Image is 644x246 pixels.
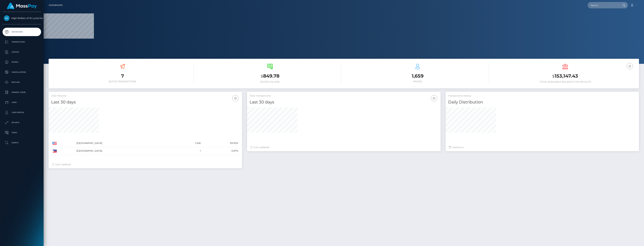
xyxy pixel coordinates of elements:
a: Batches [3,78,41,86]
input: Search... [588,2,619,8]
h4: Last 30 days [51,99,239,105]
small: $ [261,74,263,79]
p: Transactions [4,39,40,44]
p: Cancellations [4,70,40,75]
a: API Keys [3,118,41,127]
h3: 849.78 [199,73,341,80]
h3: 153,147.43 [494,73,636,80]
img: High Rollers of St Lucie Inc [4,15,10,21]
td: 1 [174,147,202,155]
a: Payees [3,58,41,66]
p: Search [4,140,40,145]
small: $ [552,74,555,79]
a: Search [3,139,41,147]
a: Taxes [3,128,41,137]
h6: [DATE] Transactions [51,80,194,83]
h6: Payees [346,80,489,83]
a: User Profile [3,108,41,117]
p: Links [4,100,40,105]
h3: 7 [51,73,194,79]
h6: [DATE] Volume [199,80,341,83]
div: Just Updated [52,163,239,166]
h6: Total Available Balance for Payouts [494,80,636,83]
div: Last hours [449,146,636,149]
a: Dashboard [3,28,41,36]
p: Taxes [4,130,40,135]
h5: Transactions Status [448,94,636,98]
h3: 1,659 [346,73,489,79]
a: Transactions [3,38,41,46]
p: User Profile [4,110,40,115]
td: 0.07% [202,147,240,155]
p: Dashboard [4,29,40,34]
h4: Daily Distribution [448,99,636,105]
img: MassPay Logo [7,3,37,9]
h5: Total Transactions [250,94,438,98]
a: Manage Users [3,88,41,97]
p: Manage Users [4,90,40,95]
p: API Keys [4,120,40,125]
h5: USD Volume [51,94,239,98]
a: Dashboard [49,2,63,9]
p: Ledger [4,50,40,55]
td: 99.93% [202,139,240,147]
a: Cancellations [3,68,41,76]
h4: Last 30 days [250,99,438,105]
td: [GEOGRAPHIC_DATA] [75,147,174,155]
td: 1,346 [174,139,202,147]
p: Payees [4,60,40,65]
a: Links [3,98,41,107]
a: Ledger [3,48,41,56]
img: PH.png [52,150,57,153]
span: High Rollers of St Lucie Inc [3,17,41,20]
td: [GEOGRAPHIC_DATA] [75,139,174,147]
div: Just Updated [250,146,437,149]
img: US.png [52,142,57,145]
p: Batches [4,80,40,85]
